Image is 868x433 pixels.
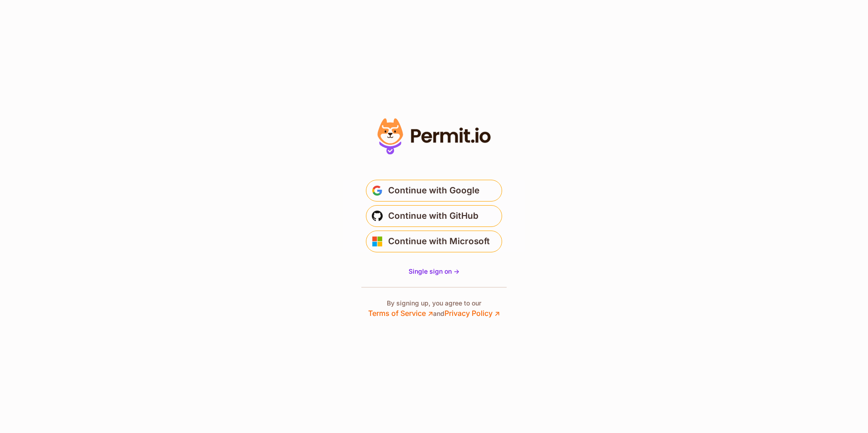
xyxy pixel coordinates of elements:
button: Continue with Microsoft [366,231,502,252]
button: Continue with Google [366,180,502,202]
button: Continue with GitHub [366,205,502,227]
span: Continue with GitHub [388,209,478,223]
span: Continue with Microsoft [388,234,490,249]
a: Single sign on -> [409,267,459,276]
span: Single sign on -> [409,267,459,275]
a: Terms of Service ↗ [368,309,433,318]
p: By signing up, you agree to our and [368,299,500,319]
a: Privacy Policy ↗ [444,309,500,318]
span: Continue with Google [388,183,479,198]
